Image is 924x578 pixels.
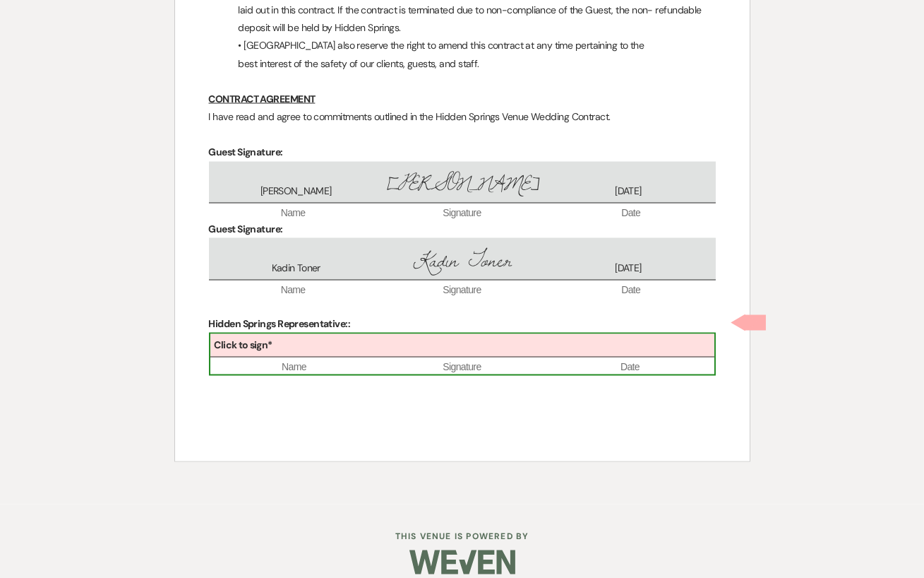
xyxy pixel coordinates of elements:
span: Name [209,283,378,297]
b: Click to sign* [215,338,272,351]
span: Kadin Toner [213,261,379,276]
p: • [GEOGRAPHIC_DATA] also reserve the right to amend this contract at any time pertaining to the [209,37,716,54]
span: Signature [378,283,546,297]
strong: Hidden Springs Representative:: [209,317,351,330]
strong: Guest Signature: [209,146,283,158]
span: Name [209,206,378,220]
p: I have read and agree to commitments outlined in the Hidden Springs Venue Wedding Contract. [209,108,716,126]
u: CONTRACT AGREEMENT [209,93,316,105]
span: Signature [378,206,546,220]
span: Date [546,360,714,374]
strong: Guest Signature: [209,223,283,235]
span: Date [546,206,715,220]
span: [DATE] [545,184,711,199]
span: Signature [378,360,546,374]
span: Date [546,283,715,297]
p: best interest of the safety of our clients, guests, and staff. [209,55,716,73]
span: [DATE] [545,261,711,276]
span: Name [210,360,378,374]
span: Kadin Toner [379,245,545,276]
span: [PERSON_NAME] [213,184,379,199]
span: [PERSON_NAME] [379,169,545,199]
